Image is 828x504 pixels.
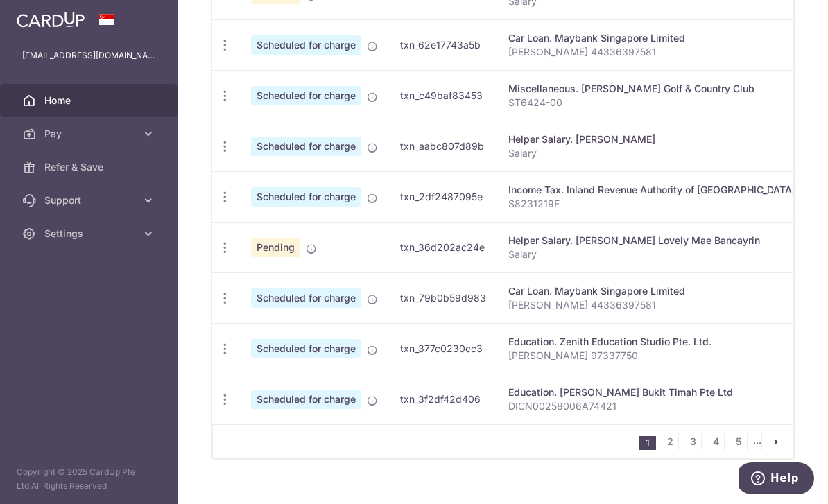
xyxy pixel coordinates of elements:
[44,193,136,207] span: Support
[251,86,361,105] span: Scheduled for charge
[44,127,136,141] span: Pay
[639,436,656,450] li: 1
[753,433,762,450] li: ...
[508,82,795,96] div: Miscellaneous. [PERSON_NAME] Golf & Country Club
[508,284,795,298] div: Car Loan. Maybank Singapore Limited
[251,288,361,308] span: Scheduled for charge
[508,197,795,211] p: S8231219F
[639,425,793,458] nav: pager
[251,390,361,409] span: Scheduled for charge
[389,323,497,374] td: txn_377c0230cc3
[508,349,795,363] p: [PERSON_NAME] 97337750
[508,247,795,261] p: Salary
[508,385,795,399] div: Education. [PERSON_NAME] Bukit Timah Pte Ltd
[251,339,361,358] span: Scheduled for charge
[389,272,497,323] td: txn_79b0b59d983
[44,227,136,241] span: Settings
[44,94,136,107] span: Home
[508,31,795,45] div: Car Loan. Maybank Singapore Limited
[508,132,795,146] div: Helper Salary. [PERSON_NAME]
[739,462,814,497] iframe: Opens a widget where you can find more information
[251,35,361,55] span: Scheduled for charge
[508,146,795,160] p: Salary
[508,183,795,197] div: Income Tax. Inland Revenue Authority of [GEOGRAPHIC_DATA]
[684,433,701,450] a: 3
[508,298,795,312] p: [PERSON_NAME] 44336397581
[508,335,795,349] div: Education. Zenith Education Studio Pte. Ltd.
[508,96,795,110] p: ST6424-00
[707,433,724,450] a: 4
[251,137,361,156] span: Scheduled for charge
[389,121,497,171] td: txn_aabc807d89b
[508,399,795,413] p: DICN00258006A74421
[508,45,795,59] p: [PERSON_NAME] 44336397581
[17,11,85,28] img: CardUp
[251,187,361,207] span: Scheduled for charge
[44,160,136,174] span: Refer & Save
[389,171,497,222] td: txn_2df2487095e
[508,234,795,247] div: Helper Salary. [PERSON_NAME] Lovely Mae Bancayrin
[251,238,300,257] span: Pending
[22,49,155,62] p: [EMAIL_ADDRESS][DOMAIN_NAME]
[389,374,497,424] td: txn_3f2df42d406
[389,19,497,70] td: txn_62e17743a5b
[662,433,678,450] a: 2
[389,70,497,121] td: txn_c49baf83453
[389,222,497,272] td: txn_36d202ac24e
[730,433,747,450] a: 5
